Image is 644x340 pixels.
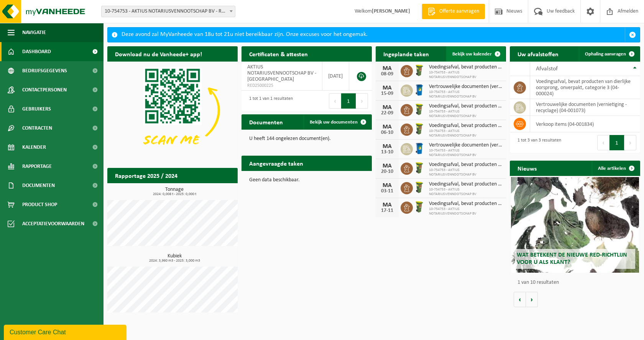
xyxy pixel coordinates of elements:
[107,168,185,183] h2: Rapportage 2025 / 2024
[372,8,410,14] strong: [PERSON_NAME]
[341,93,356,109] button: 1
[379,143,395,150] div: MA
[22,99,51,119] span: Gebruikers
[413,122,426,135] img: WB-0060-HPE-GN-51
[242,156,311,171] h2: Aangevraagde taken
[376,46,437,61] h2: Ingeplande taken
[530,76,640,99] td: voedingsafval, bevat producten van dierlijke oorsprong, onverpakt, categorie 3 (04-000024)
[111,254,238,263] h3: Kubiek
[536,66,558,72] span: Afvalstof
[247,83,316,89] span: RED25000225
[429,187,502,197] span: 10-754753 - AKTIUS NOTARIUSVENNOOTSCHAP BV
[379,163,395,169] div: MA
[429,142,502,148] span: Vertrouwelijke documenten (vernietiging - recyclage)
[413,161,426,174] img: WB-0060-HPE-GN-51
[413,64,426,77] img: WB-0060-HPE-GN-51
[514,134,561,151] div: 1 tot 3 van 3 resultaten
[609,135,624,150] button: 1
[624,135,636,150] button: Next
[514,292,526,307] button: Vorige
[429,123,502,129] span: Voedingsafval, bevat producten van dierlijke oorsprong, onverpakt, categorie 3
[379,208,395,213] div: 17-11
[329,93,341,109] button: Previous
[356,93,368,109] button: Next
[526,292,538,307] button: Volgende
[310,120,358,125] span: Bekijk uw documenten
[22,176,55,195] span: Documenten
[422,4,485,19] a: Offerte aanvragen
[379,85,395,91] div: MA
[101,6,235,17] span: 10-754753 - AKTIUS NOTARIUSVENNOOTSCHAP BV - ROESELARE
[379,189,395,194] div: 03-11
[4,323,128,340] iframe: chat widget
[22,119,52,138] span: Contracten
[111,259,238,263] span: 2024: 3,960 m3 - 2025: 3,000 m3
[107,46,210,61] h2: Download nu de Vanheede+ app!
[242,114,291,129] h2: Documenten
[446,46,505,62] a: Bekijk uw kalender
[379,124,395,130] div: MA
[379,182,395,189] div: MA
[429,64,502,70] span: Voedingsafval, bevat producten van dierlijke oorsprong, onverpakt, categorie 3
[242,46,315,61] h2: Certificaten & attesten
[511,177,639,273] a: Wat betekent de nieuwe RED-richtlijn voor u als klant?
[181,183,237,198] a: Bekijk rapportage
[413,83,426,96] img: WB-0240-HPE-BE-09
[510,46,566,61] h2: Uw afvalstoffen
[379,91,395,96] div: 15-09
[413,103,426,116] img: WB-0060-HPE-GN-51
[413,200,426,213] img: WB-0060-HPE-GN-51
[379,169,395,174] div: 20-10
[102,6,235,17] span: 10-754753 - AKTIUS NOTARIUSVENNOOTSCHAP BV - ROESELARE
[22,61,67,80] span: Bedrijfsgegevens
[429,207,502,216] span: 10-754753 - AKTIUS NOTARIUSVENNOOTSCHAP BV
[429,129,502,138] span: 10-754753 - AKTIUS NOTARIUSVENNOOTSCHAP BV
[597,135,609,150] button: Previous
[413,181,426,194] img: WB-0060-HPE-GN-51
[322,62,349,91] td: [DATE]
[379,202,395,208] div: MA
[22,42,51,61] span: Dashboard
[429,70,502,80] span: 10-754753 - AKTIUS NOTARIUSVENNOOTSCHAP BV
[22,23,46,42] span: Navigatie
[379,104,395,111] div: MA
[304,114,371,130] a: Bekijk uw documenten
[22,214,84,233] span: Acceptatievoorwaarden
[585,52,626,57] span: Ophaling aanvragen
[517,280,636,285] p: 1 van 10 resultaten
[429,103,502,109] span: Voedingsafval, bevat producten van dierlijke oorsprong, onverpakt, categorie 3
[429,109,502,119] span: 10-754753 - AKTIUS NOTARIUSVENNOOTSCHAP BV
[517,252,627,265] span: Wat betekent de nieuwe RED-richtlijn voor u als klant?
[249,177,364,183] p: Geen data beschikbaar.
[510,161,544,176] h2: Nieuws
[122,28,625,42] div: Deze avond zal MyVanheede van 18u tot 21u niet bereikbaar zijn. Onze excuses voor het ongemak.
[245,93,293,109] div: 1 tot 1 van 1 resultaten
[379,130,395,135] div: 06-10
[379,111,395,116] div: 22-09
[437,8,481,15] span: Offerte aanvragen
[379,150,395,155] div: 13-10
[111,192,238,196] span: 2024: 0,008 t - 2025: 0,000 t
[452,52,492,57] span: Bekijk uw kalender
[579,46,639,62] a: Ophaling aanvragen
[429,84,502,90] span: Vertrouwelijke documenten (vernietiging - recyclage)
[429,90,502,99] span: 10-754753 - AKTIUS NOTARIUSVENNOOTSCHAP BV
[22,195,57,214] span: Product Shop
[107,62,238,159] img: Download de VHEPlus App
[249,136,364,142] p: U heeft 144 ongelezen document(en).
[429,162,502,168] span: Voedingsafval, bevat producten van dierlijke oorsprong, onverpakt, categorie 3
[429,201,502,207] span: Voedingsafval, bevat producten van dierlijke oorsprong, onverpakt, categorie 3
[22,157,52,176] span: Rapportage
[592,161,639,176] a: Alle artikelen
[379,65,395,72] div: MA
[247,64,316,82] span: AKTIUS NOTARIUSVENNOOTSCHAP BV - [GEOGRAPHIC_DATA]
[22,80,67,99] span: Contactpersonen
[111,187,238,196] h3: Tonnage
[379,72,395,77] div: 08-09
[22,138,46,157] span: Kalender
[429,181,502,187] span: Voedingsafval, bevat producten van dierlijke oorsprong, onverpakt, categorie 3
[413,142,426,155] img: WB-0240-HPE-BE-09
[429,148,502,158] span: 10-754753 - AKTIUS NOTARIUSVENNOOTSCHAP BV
[530,99,640,116] td: vertrouwelijke documenten (vernietiging - recyclage) (04-001073)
